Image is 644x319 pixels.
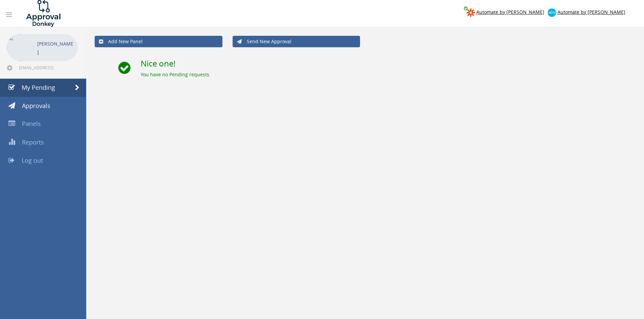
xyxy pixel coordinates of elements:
span: Approvals [22,102,50,110]
span: Panels [22,119,41,128]
span: Log out [22,156,43,164]
span: Reports [22,138,44,146]
span: My Pending [22,83,55,91]
p: [PERSON_NAME] [37,39,74,56]
a: Send New Approval [233,36,360,47]
span: [EMAIL_ADDRESS][DOMAIN_NAME] [19,65,76,70]
a: Add New Panel [95,36,222,47]
img: xero-logo.png [548,8,556,17]
div: You have no Pending requests. [141,71,636,78]
span: Automate by [PERSON_NAME] [476,9,544,15]
span: Automate by [PERSON_NAME] [557,9,625,15]
h2: Nice one! [141,59,636,68]
img: zapier-logomark.png [467,8,475,17]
